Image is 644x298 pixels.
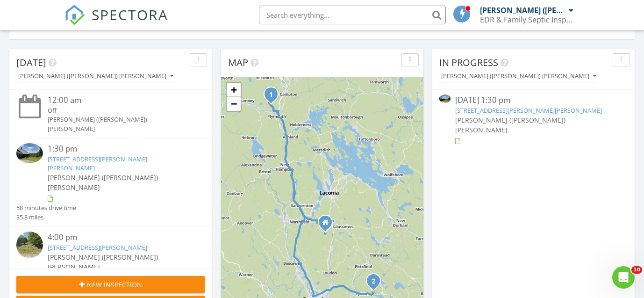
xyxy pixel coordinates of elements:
div: 43 Lower Beech Hill Rd, Campton, NH 03223 [271,94,277,100]
div: 19 Hoit Rd, Epsom, NH 03234 [373,281,379,286]
span: View [614,22,627,30]
div: EDR & Family Septic Inspections LLC [480,15,573,24]
button: [PERSON_NAME] ([PERSON_NAME]) [PERSON_NAME] [16,70,175,83]
a: 1:30 pm [STREET_ADDRESS][PERSON_NAME][PERSON_NAME] [PERSON_NAME] ([PERSON_NAME]) [PERSON_NAME] 58... [16,143,205,222]
span: Map [228,56,248,69]
div: 649 Shaker Road, Canterbury NH 03224 [325,222,331,228]
a: Zoom out [227,97,241,111]
a: [STREET_ADDRESS][PERSON_NAME] [48,243,147,252]
span: SPECTORA [92,5,168,24]
a: [STREET_ADDRESS][PERSON_NAME][PERSON_NAME] [48,155,147,172]
a: SPECTORA [64,13,168,32]
img: The Best Home Inspection Software - Spectora [64,5,85,25]
img: 9361119%2Fcover_photos%2FrfHjniNCoSxTOg4T92Sh%2Fsmall.9361119-1756401514218 [439,94,451,103]
span: 10 [631,266,642,274]
iframe: Intercom live chat [612,266,635,289]
div: 58 minutes drive time [16,204,76,212]
a: Zoom in [227,83,241,97]
span: [PERSON_NAME] ([PERSON_NAME]) [PERSON_NAME] [48,173,158,192]
div: [PERSON_NAME] ([PERSON_NAME]) [PERSON_NAME] [441,73,596,80]
span: [PERSON_NAME] ([PERSON_NAME]) [PERSON_NAME] [48,253,158,271]
span: [DATE] [16,56,46,69]
div: 12:00 am [48,94,189,106]
i: 2 [372,278,375,285]
a: [STREET_ADDRESS][PERSON_NAME][PERSON_NAME] [455,106,602,115]
span: New Inspection [87,280,142,290]
i: 1 [269,92,273,98]
div: [PERSON_NAME] ([PERSON_NAME]) [PERSON_NAME] [18,73,173,80]
img: streetview [16,232,43,258]
img: 9361119%2Fcover_photos%2FrfHjniNCoSxTOg4T92Sh%2Fsmall.9361119-1756401514218 [16,143,43,163]
span: In Progress [439,56,498,69]
div: [PERSON_NAME] ([PERSON_NAME]) [PERSON_NAME] [480,6,566,15]
input: Search everything... [259,6,446,24]
div: 1:30 pm [48,143,189,155]
div: Off [48,106,189,115]
span: [PERSON_NAME] ([PERSON_NAME]) [PERSON_NAME] [455,116,565,134]
div: [DATE] 1:30 pm [455,94,612,106]
div: 35.8 miles [16,213,76,222]
div: 4:00 pm [48,232,189,243]
a: [DATE] 1:30 pm [STREET_ADDRESS][PERSON_NAME][PERSON_NAME] [PERSON_NAME] ([PERSON_NAME]) [PERSON_N... [439,94,628,146]
button: [PERSON_NAME] ([PERSON_NAME]) [PERSON_NAME] [439,70,598,83]
div: [PERSON_NAME] ([PERSON_NAME]) [PERSON_NAME] [48,115,189,133]
button: New Inspection [16,276,205,293]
